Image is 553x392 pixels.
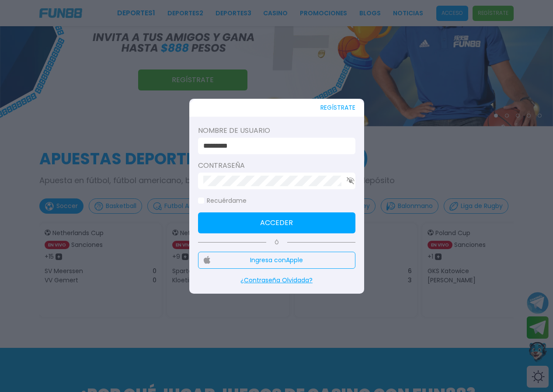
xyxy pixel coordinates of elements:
label: Recuérdame [198,196,247,205]
label: Contraseña [198,160,355,171]
button: Acceder [198,212,355,233]
p: Ó [198,239,355,246]
label: Nombre de usuario [198,125,355,136]
button: REGÍSTRATE [320,99,355,117]
p: ¿Contraseña Olvidada? [198,276,355,285]
button: Ingresa conApple [198,252,355,269]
